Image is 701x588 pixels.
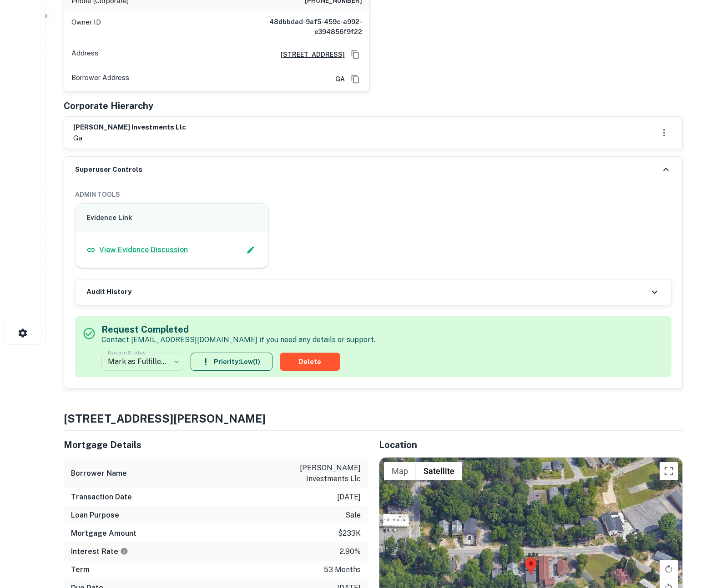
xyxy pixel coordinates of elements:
[191,353,272,371] button: Priority:Low(1)
[73,122,186,133] h6: [PERSON_NAME] investments llc
[75,164,142,175] h6: Superuser Controls
[64,410,683,427] h4: [STREET_ADDRESS][PERSON_NAME]
[101,323,375,336] h5: Request Completed
[71,48,98,61] p: Address
[279,463,361,484] p: [PERSON_NAME] investments llc
[324,564,361,575] p: 53 months
[280,353,340,371] button: Delete
[71,468,127,479] h6: Borrower Name
[71,564,90,575] h6: Term
[340,546,361,557] p: 2.90%
[71,546,128,557] h6: Interest Rate
[71,17,101,37] p: Owner ID
[345,510,361,521] p: sale
[75,189,671,199] h6: ADMIN TOOLS
[108,349,146,356] label: Update Status
[379,438,683,452] h5: Location
[73,133,186,144] p: ga
[120,547,128,555] svg: The interest rates displayed on the website are for informational purposes only and may be report...
[338,528,361,539] p: $233k
[64,99,153,113] h5: Corporate Hierarchy
[660,462,678,480] button: Toggle fullscreen view
[64,438,368,452] h5: Mortgage Details
[348,72,362,86] button: Copy Address
[656,515,701,559] iframe: Chat Widget
[86,244,188,255] a: View Evidence Discussion
[101,349,183,374] div: Mark as Fulfilled (Admin)
[101,334,375,345] p: Contact [EMAIL_ADDRESS][DOMAIN_NAME] if you need any details or support.
[71,510,119,521] h6: Loan Purpose
[337,492,361,503] p: [DATE]
[71,528,136,539] h6: Mortgage Amount
[348,48,362,61] button: Copy Address
[253,17,362,37] h6: 48dbbdad-9af5-459c-a992-e394856f9f22
[71,492,132,503] h6: Transaction Date
[384,462,416,480] button: Show street map
[71,72,129,86] p: Borrower Address
[244,243,257,257] button: Edit Slack Link
[86,213,257,223] h6: Evidence Link
[416,462,462,480] button: Show satellite imagery
[660,560,678,578] button: Rotate map clockwise
[328,74,345,84] a: GA
[273,50,345,60] a: [STREET_ADDRESS]
[99,244,188,255] p: View Evidence Discussion
[86,287,131,297] h6: Audit History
